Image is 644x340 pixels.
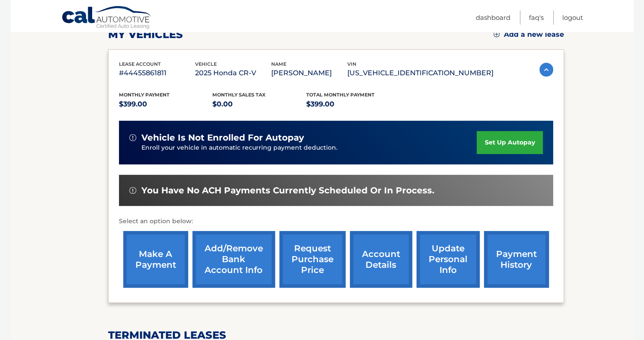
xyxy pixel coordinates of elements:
span: vin [347,61,356,67]
a: set up autopay [477,131,542,154]
span: Total Monthly Payment [306,92,375,98]
a: Cal Automotive [61,6,152,31]
img: add.svg [493,31,500,37]
p: [PERSON_NAME] [271,67,347,79]
p: $0.00 [212,98,306,110]
a: Logout [562,10,583,25]
span: You have no ACH payments currently scheduled or in process. [141,185,434,196]
span: Monthly Payment [119,92,170,98]
a: payment history [484,231,549,288]
a: request purchase price [279,231,346,288]
span: Monthly sales Tax [212,92,266,98]
a: make a payment [123,231,188,288]
p: Select an option below: [119,216,553,227]
span: vehicle is not enrolled for autopay [141,132,304,143]
span: vehicle [195,61,217,67]
img: alert-white.svg [129,187,136,194]
a: Add a new lease [493,30,564,39]
a: Add/Remove bank account info [192,231,275,288]
p: [US_VEHICLE_IDENTIFICATION_NUMBER] [347,67,493,79]
img: alert-white.svg [129,134,136,141]
a: update personal info [417,231,480,288]
span: lease account [119,61,161,67]
span: name [271,61,286,67]
p: 2025 Honda CR-V [195,67,271,79]
p: #44455861811 [119,67,195,79]
a: FAQ's [529,10,544,25]
h2: my vehicles [108,28,183,41]
a: account details [350,231,412,288]
p: Enroll your vehicle in automatic recurring payment deduction. [141,143,477,153]
img: accordion-active.svg [539,63,553,77]
p: $399.00 [119,98,213,110]
p: $399.00 [306,98,400,110]
a: Dashboard [476,10,510,25]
